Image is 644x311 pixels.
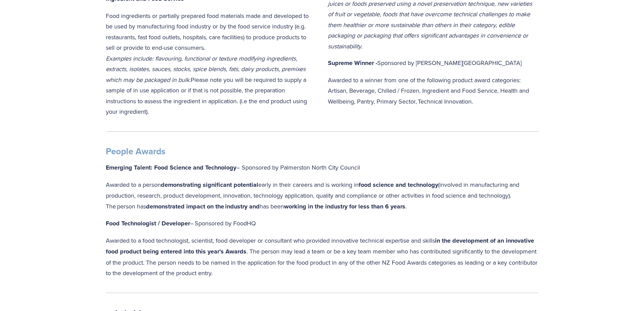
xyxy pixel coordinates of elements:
[106,163,236,172] strong: Emerging Talent: Food Science and Technology
[161,180,258,189] strong: demonstrating significant potential
[328,59,377,67] strong: Supreme Winner -
[284,202,405,211] strong: working in the industry for less than 6 years
[328,75,539,107] p: Awarded to a winner from one of the following product award categories: Artisan, Beverage, Chille...
[106,235,539,279] p: Awarded to a food technologist, scientist, food developer or consultant who provided innovative t...
[328,58,539,69] p: Sponsored by [PERSON_NAME][GEOGRAPHIC_DATA]
[146,202,260,211] strong: demonstrated impact on the industry and
[106,162,539,173] p: – Sponsored by Palmerston North City Council
[106,219,190,228] strong: Food Technologist / Developer
[359,180,438,189] strong: food science and technology
[106,10,316,117] p: Food ingredients or partially prepared food materials made and developed to be used by manufactur...
[106,145,165,158] strong: People Awards
[106,179,539,212] p: Awarded to a person early in their careers and is working in (involved in manufacturing and produ...
[106,54,307,84] em: Examples include: flavouring, functional or texture modifying ingredients, extracts, isolates, sa...
[106,218,539,229] p: – Sponsored by FoodHQ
